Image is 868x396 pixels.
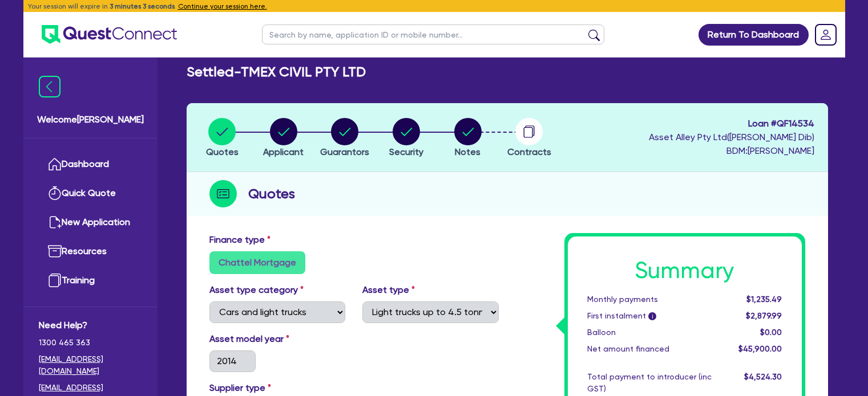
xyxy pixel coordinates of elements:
button: Contracts [507,117,552,160]
span: $45,900.00 [738,344,782,353]
span: $1,235.49 [746,295,782,304]
span: $0.00 [760,328,782,337]
span: Security [389,146,423,157]
img: new-application [48,215,62,229]
div: Net amount financed [579,343,720,355]
div: First instalment [579,310,720,322]
h1: Summary [587,257,782,284]
span: Quotes [206,146,239,157]
label: Finance type [209,233,271,247]
a: Quick Quote [39,179,142,208]
span: Notes [455,146,481,157]
span: $4,524.30 [744,372,782,381]
img: icon-menu-close [39,76,60,97]
a: Dropdown toggle [811,20,841,50]
img: quick-quote [48,186,62,200]
span: Contracts [507,146,551,157]
img: resources [48,244,62,258]
span: Guarantors [320,146,369,157]
h2: Settled - TMEX CIVIL PTY LTD [187,64,366,80]
a: New Application [39,208,142,237]
span: $2,879.99 [746,311,782,320]
span: Applicant [263,146,304,157]
label: Asset model year [201,332,354,346]
a: Training [39,266,142,295]
button: Notes [454,117,482,160]
span: 3 minutes 3 seconds [110,2,175,10]
span: 1300 465 363 [39,337,142,349]
label: Chattel Mortgage [209,251,305,274]
a: Dashboard [39,150,142,179]
div: Monthly payments [579,293,720,305]
a: Resources [39,237,142,266]
button: Continue your session here. [178,1,267,11]
img: quest-connect-logo-blue [42,25,177,44]
h2: Quotes [248,183,295,204]
input: Search by name, application ID or mobile number... [262,25,604,44]
div: Total payment to introducer (inc GST) [579,371,720,395]
button: Guarantors [320,117,370,160]
button: Security [389,117,424,160]
span: Welcome [PERSON_NAME] [37,113,144,126]
label: Asset type category [209,283,304,297]
button: Applicant [263,117,304,160]
a: [EMAIL_ADDRESS][DOMAIN_NAME] [39,353,142,377]
img: training [48,273,62,287]
span: Loan # QF14534 [649,117,814,130]
div: Balloon [579,326,720,338]
button: Quotes [205,117,239,160]
span: Need Help? [39,319,142,332]
a: Return To Dashboard [699,24,809,46]
span: i [648,312,656,320]
label: Supplier type [209,381,271,395]
span: Asset Alley Pty Ltd ( [PERSON_NAME] Dib ) [649,132,814,142]
img: step-icon [209,180,237,207]
span: BDM: [PERSON_NAME] [649,144,814,158]
label: Asset type [362,283,415,297]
